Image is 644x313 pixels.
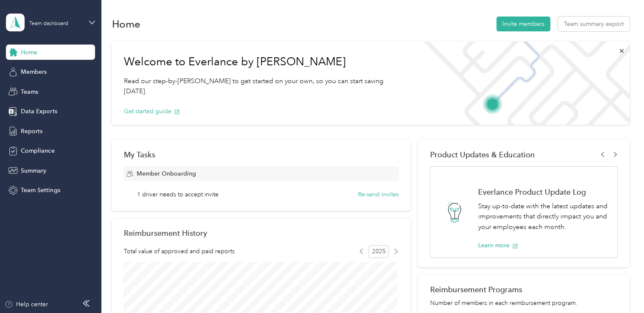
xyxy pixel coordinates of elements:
button: Get started guide [123,107,180,116]
iframe: Everlance-gr Chat Button Frame [596,265,644,313]
p: Read our step-by-[PERSON_NAME] to get started on your own, so you can start saving [DATE]. [123,76,403,97]
span: Reports [21,127,42,136]
span: Total value of approved and paid reports [123,247,234,256]
span: Home [21,48,37,57]
h2: Reimbursement History [123,229,207,238]
img: Welcome to everlance [415,42,630,125]
h1: Home [112,20,140,28]
button: Learn more [478,241,518,250]
span: Teams [21,87,38,96]
button: Help center [5,300,48,309]
button: Team summary export [558,17,630,31]
h2: Reimbursement Programs [430,285,617,294]
p: Stay up-to-date with the latest updates and improvements that directly impact you and your employ... [478,201,608,232]
span: Summary [21,166,46,175]
h1: Welcome to Everlance by [PERSON_NAME] [123,55,403,69]
div: My Tasks [123,150,398,159]
span: 1 driver needs to accept invite [137,190,218,199]
span: Team Settings [21,186,60,195]
button: Invite members [496,17,550,31]
p: Number of members in each reimbursement program. [430,299,617,307]
span: Data Exports [21,107,57,116]
span: Compliance [21,146,54,155]
span: Members [21,67,47,76]
span: Member Onboarding [136,169,196,178]
span: 2025 [368,245,389,258]
button: Re-send invites [358,190,399,199]
div: Team dashboard [29,21,68,26]
span: Product Updates & Education [430,150,535,159]
h1: Everlance Product Update Log [478,187,608,196]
